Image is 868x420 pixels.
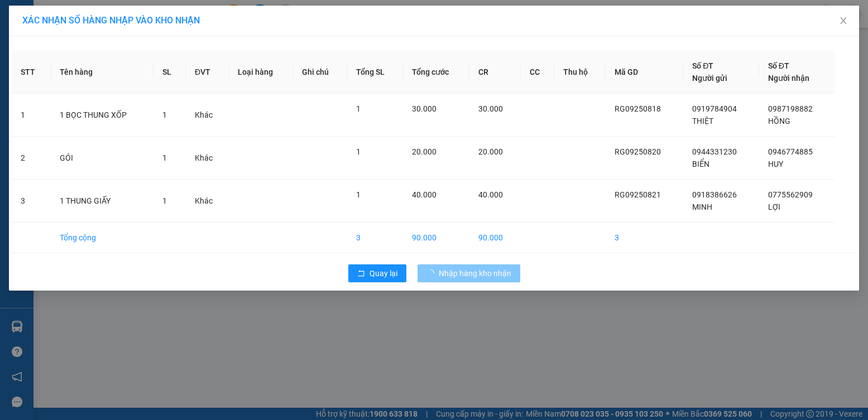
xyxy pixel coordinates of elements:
[469,51,521,94] th: CR
[478,104,503,113] span: 30.000
[615,147,661,156] span: RG09250820
[615,190,661,199] span: RG09250821
[186,137,229,180] td: Khác
[606,51,683,94] th: Mã GD
[370,267,397,279] span: Quay lại
[229,51,293,94] th: Loại hàng
[469,223,521,253] td: 90.000
[692,147,737,156] span: 0944331230
[839,16,848,25] span: close
[692,74,727,83] span: Người gửi
[828,6,859,37] button: Close
[162,153,167,162] span: 1
[162,196,167,205] span: 1
[478,147,503,156] span: 20.000
[12,94,51,137] td: 1
[12,180,51,223] td: 3
[186,94,229,137] td: Khác
[51,137,154,180] td: GÓI
[293,51,347,94] th: Ghi chú
[412,147,437,156] span: 20.000
[51,223,154,253] td: Tổng cộng
[554,51,606,94] th: Thu hộ
[162,110,167,119] span: 1
[768,117,790,125] span: HỒNG
[356,104,361,113] span: 1
[22,15,200,26] span: XÁC NHẬN SỐ HÀNG NHẬP VÀO KHO NHẬN
[439,267,511,279] span: Nhập hàng kho nhận
[348,264,406,282] button: rollbackQuay lại
[51,51,154,94] th: Tên hàng
[692,104,737,113] span: 0919784904
[768,74,809,83] span: Người nhận
[768,202,780,211] span: LỢI
[692,190,737,199] span: 0918386626
[356,147,361,156] span: 1
[12,137,51,180] td: 2
[186,180,229,223] td: Khác
[347,223,403,253] td: 3
[768,160,783,168] span: HUY
[412,104,437,113] span: 30.000
[692,117,713,125] span: THIỆT
[356,190,361,199] span: 1
[692,202,712,211] span: MINH
[154,51,186,94] th: SL
[357,269,365,278] span: rollback
[403,51,469,94] th: Tổng cước
[418,264,520,282] button: Nhập hàng kho nhận
[768,190,813,199] span: 0775562909
[692,160,709,168] span: BIỂN
[403,223,469,253] td: 90.000
[51,94,154,137] td: 1 BỌC THUNG XỐP
[347,51,403,94] th: Tổng SL
[521,51,554,94] th: CC
[478,190,503,199] span: 40.000
[186,51,229,94] th: ĐVT
[768,61,789,70] span: Số ĐT
[692,61,713,70] span: Số ĐT
[768,104,813,113] span: 0987198882
[606,223,683,253] td: 3
[412,190,437,199] span: 40.000
[768,147,813,156] span: 0946774885
[12,51,51,94] th: STT
[426,269,439,277] span: loading
[615,104,661,113] span: RG09250818
[51,180,154,223] td: 1 THUNG GIẤY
